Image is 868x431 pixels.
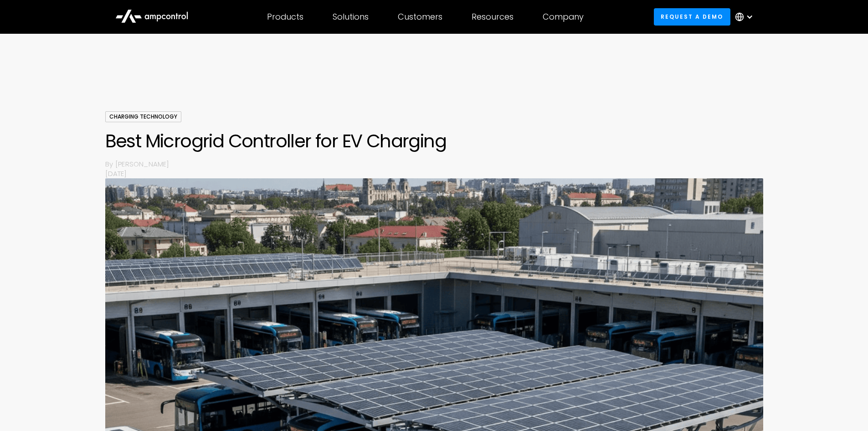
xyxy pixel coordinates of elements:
[105,111,181,122] div: Charging Technology
[105,130,763,152] h1: Best Microgrid Controller for EV Charging
[105,169,763,178] p: [DATE]
[398,12,442,22] div: Customers
[267,12,303,22] div: Products
[654,8,730,25] a: Request a demo
[543,12,584,22] div: Company
[115,159,763,169] p: [PERSON_NAME]
[472,12,514,22] div: Resources
[105,159,115,169] p: By
[333,12,369,22] div: Solutions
